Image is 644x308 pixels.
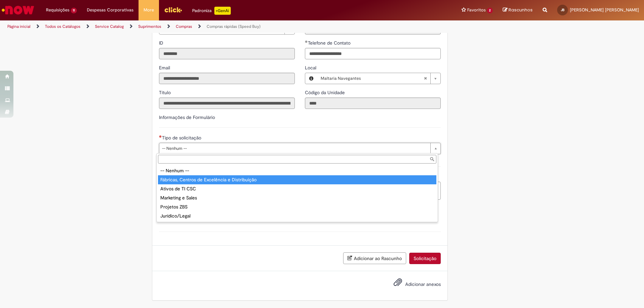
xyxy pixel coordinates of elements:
ul: Tipo de solicitação [157,165,438,222]
div: Fábricas, Centros de Excelência e Distribuição [158,175,436,184]
div: Projetos ZBS [158,202,436,211]
div: Ativos de TI CSC [158,184,436,193]
div: -- Nenhum -- [158,166,436,175]
div: Marketing e Sales [158,193,436,202]
div: Jurídico/Legal [158,211,436,221]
